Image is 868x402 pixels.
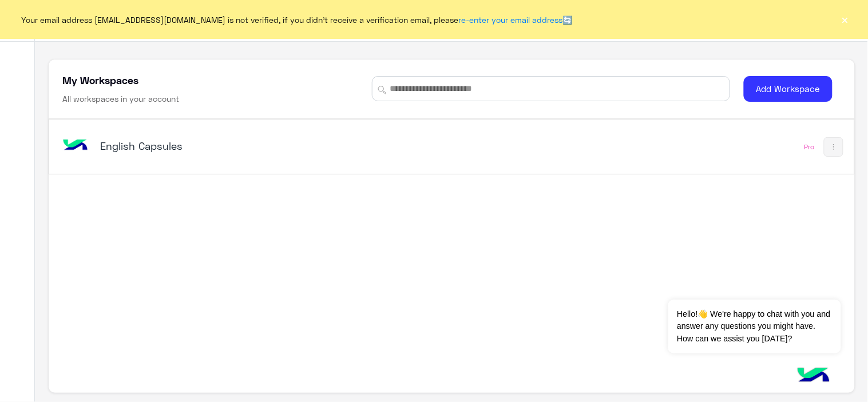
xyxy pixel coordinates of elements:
span: Your email address [EMAIL_ADDRESS][DOMAIN_NAME] is not verified, if you didn't receive a verifica... [22,14,573,26]
a: re-enter your email address [459,15,563,25]
h5: My Workspaces [62,73,138,87]
img: hulul-logo.png [794,356,834,396]
span: Hello!👋 We're happy to chat with you and answer any questions you might have. How can we assist y... [668,300,841,353]
h5: English Capsules [100,139,382,153]
img: bot image [60,130,91,161]
button: × [839,14,851,25]
h6: All workspaces in your account [62,93,179,105]
button: Add Workspace [744,76,833,102]
div: Pro [804,142,815,152]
